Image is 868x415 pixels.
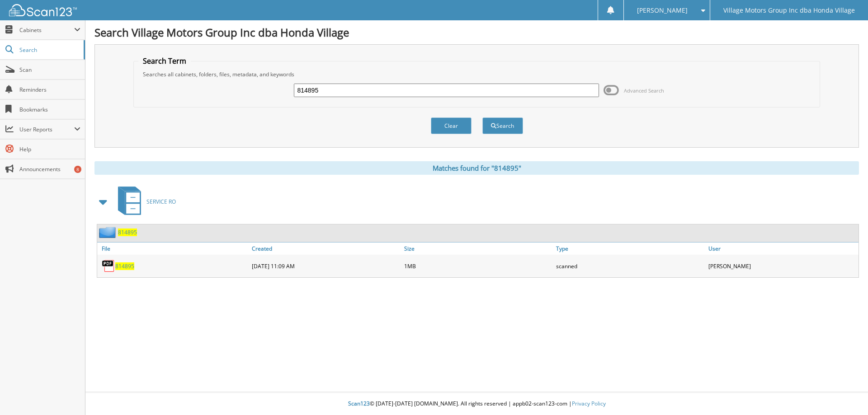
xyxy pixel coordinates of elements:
div: Matches found for "814895" [94,161,859,175]
button: Clear [431,117,472,134]
a: User [706,242,859,255]
span: Search [19,46,79,54]
div: Searches all cabinets, folders, files, metadata, and keywords [138,70,816,78]
span: Cabinets [19,26,74,34]
span: [PERSON_NAME] [637,8,688,13]
span: Advanced Search [624,87,664,94]
div: [PERSON_NAME] [706,257,859,275]
span: User Reports [19,126,74,133]
a: 814895 [118,228,137,236]
a: Created [250,242,402,255]
img: folder2.png [99,227,118,238]
div: © [DATE]-[DATE] [DOMAIN_NAME]. All rights reserved | appb02-scan123-com | [85,393,868,415]
div: 8 [74,166,81,173]
div: 1MB [402,257,554,275]
a: 814895 [115,262,134,270]
span: Scan123 [348,400,370,407]
a: SERVICE RO [113,184,176,219]
div: [DATE] 11:09 AM [250,257,402,275]
span: Scan [19,66,80,74]
a: Type [554,242,706,255]
span: Help [19,145,80,153]
span: Reminders [19,86,80,93]
span: Announcements [19,165,80,173]
button: Search [482,117,523,134]
span: Bookmarks [19,106,80,113]
span: SERVICE RO [146,198,176,205]
img: scan123-logo-white.svg [9,4,77,16]
img: PDF.png [102,259,115,273]
h1: Search Village Motors Group Inc dba Honda Village [94,25,859,40]
a: Privacy Policy [572,400,606,407]
div: scanned [554,257,706,275]
a: File [97,242,250,255]
a: Size [402,242,554,255]
legend: Search Term [138,56,191,66]
span: Village Motors Group Inc dba Honda Village [723,8,855,13]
